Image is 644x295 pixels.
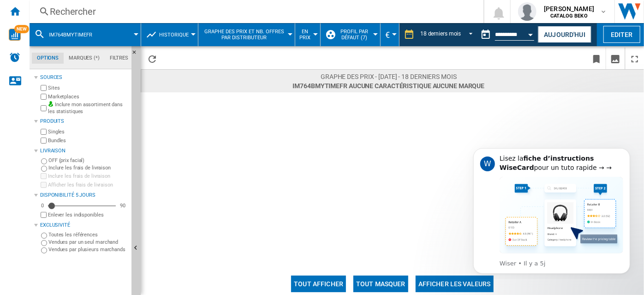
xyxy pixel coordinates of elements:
div: Exclusivité [40,222,128,229]
span: Graphe des prix et nb. offres par distributeur [203,29,286,41]
input: Sites [41,85,47,91]
button: Télécharger en image [606,48,625,69]
input: Singles [41,129,47,135]
input: OFF (prix facial) [41,158,47,164]
span: NEW [14,25,29,33]
label: Sites [48,84,128,91]
button: Plein écran [626,48,644,69]
span: [PERSON_NAME] [544,4,594,13]
input: Inclure les frais de livraison [41,166,47,172]
span: Historique [159,32,189,38]
button: Graphe des prix et nb. offres par distributeur [203,23,290,46]
label: Inclure mon assortiment dans les statistiques [48,101,128,115]
input: Afficher les frais de livraison [41,212,47,218]
span: Graphe des prix - [DATE] - 18 derniers mois [293,72,485,81]
span: Profil par défaut (7) [338,29,371,41]
b: CATALOG BEKO [550,13,588,19]
img: mysite-bg-18x18.png [48,101,54,107]
button: Masquer [131,46,143,63]
button: Créer un favoris [587,48,606,69]
button: Open calendar [523,25,539,42]
label: Vendues par un seul marchand [48,239,128,246]
input: Bundles [41,138,47,144]
label: OFF (prix facial) [48,157,128,164]
md-slider: Disponibilité [48,201,116,211]
label: Enlever les indisponibles [48,211,128,218]
img: profile.jpg [518,2,537,21]
div: Sources [40,74,128,81]
button: Editer [603,26,640,43]
span: € [385,30,390,40]
md-menu: Currency [381,23,400,46]
button: Profil par défaut (7) [338,23,376,46]
label: Toutes les références [48,231,128,238]
input: Vendues par plusieurs marchands [41,247,47,253]
button: IM764BMYTIMEFR [49,23,101,46]
label: Inclure les frais de livraison [48,173,128,180]
button: En prix [300,23,316,46]
button: Recharger [143,48,161,69]
label: Inclure les frais de livraison [48,164,128,171]
md-tab-item: Options [32,53,64,64]
iframe: Intercom notifications message [459,140,644,279]
div: Produits [40,118,128,125]
input: Marketplaces [41,94,47,100]
div: Historique [146,23,193,46]
button: Tout afficher [291,276,346,292]
button: Historique [159,23,193,46]
input: Afficher les frais de livraison [41,182,47,188]
md-tab-item: Filtres [105,53,133,64]
div: Rechercher [50,5,459,18]
button: Afficher les valeurs [416,276,494,292]
input: Vendues par un seul marchand [41,240,47,246]
img: alerts-logo.svg [9,52,20,63]
button: md-calendar [477,25,495,44]
img: wise-card.svg [9,29,21,41]
span: En prix [300,29,311,41]
span: IM764BMYTIMEFR Aucune caractéristique Aucune marque [293,81,485,90]
label: Bundles [48,137,128,144]
label: Marketplaces [48,93,128,100]
div: 0 [39,202,46,209]
div: Disponibilité 5 Jours [40,192,128,199]
div: Livraison [40,147,128,155]
label: Singles [48,128,128,135]
div: 90 [118,202,128,209]
span: IM764BMYTIMEFR [49,32,92,38]
input: Toutes les références [41,233,47,239]
button: Tout masquer [353,276,408,292]
button: € [385,23,394,46]
button: Aujourd'hui [538,26,591,43]
md-select: REPORTS.WIZARD.STEPS.REPORT.STEPS.REPORT_OPTIONS.PERIOD: 18 derniers mois [419,27,477,42]
div: 18 derniers mois [420,30,461,37]
div: Profil par défaut (7) [325,23,376,46]
div: Ce rapport est basé sur une date antérieure à celle d'aujourd'hui. [477,23,536,46]
div: IM764BMYTIMEFR [34,23,136,46]
label: Afficher les frais de livraison [48,181,128,188]
md-tab-item: Marques (*) [64,53,105,64]
label: Vendues par plusieurs marchands [48,246,128,253]
input: Inclure les frais de livraison [41,173,47,179]
input: Inclure mon assortiment dans les statistiques [41,102,47,114]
